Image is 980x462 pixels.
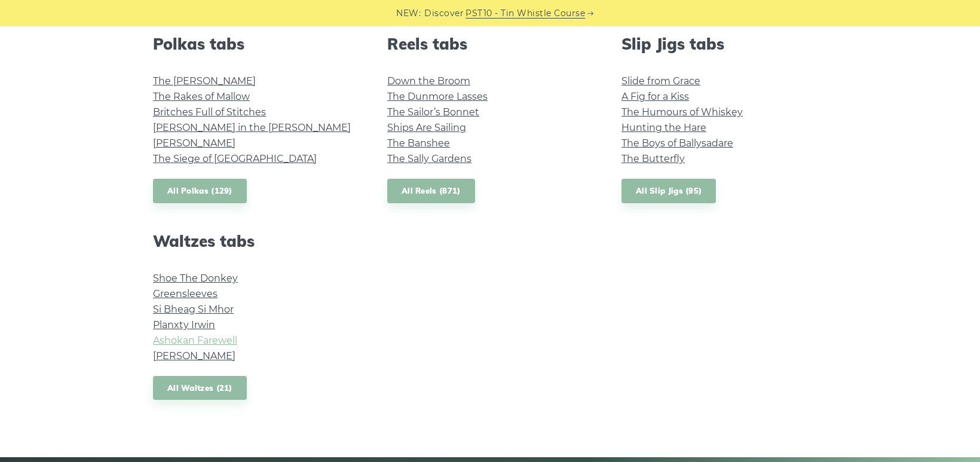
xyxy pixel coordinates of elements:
a: The Humours of Whiskey [621,106,743,118]
a: The Sailor’s Bonnet [387,106,479,118]
a: The Butterfly [621,153,685,164]
span: Discover [425,7,464,20]
span: NEW: [397,7,421,20]
h2: Slip Jigs tabs [621,35,827,53]
a: Ashokan Farewell [153,335,237,346]
a: The [PERSON_NAME] [153,75,256,87]
a: All Slip Jigs (95) [621,179,716,203]
h2: Reels tabs [387,35,593,53]
a: [PERSON_NAME] [153,137,235,149]
a: The Boys of Ballysadare [621,137,733,149]
a: Down the Broom [387,75,470,87]
a: Ships Are Sailing [387,122,466,133]
a: Slide from Grace [621,75,700,87]
h2: Waltzes tabs [153,232,359,250]
a: [PERSON_NAME] [153,350,235,362]
a: [PERSON_NAME] in the [PERSON_NAME] [153,122,351,133]
a: The Sally Gardens [387,153,471,164]
a: PST10 - Tin Whistle Course [466,7,586,20]
a: The Siege of [GEOGRAPHIC_DATA] [153,153,317,164]
a: All Reels (871) [387,179,475,203]
a: Si­ Bheag Si­ Mhor [153,304,234,315]
a: Shoe The Donkey [153,273,238,284]
a: Britches Full of Stitches [153,106,266,118]
a: The Rakes of Mallow [153,91,250,102]
a: The Banshee [387,137,450,149]
a: Greensleeves [153,288,218,299]
a: All Polkas (129) [153,179,247,203]
h2: Polkas tabs [153,35,359,53]
a: A Fig for a Kiss [621,91,689,102]
a: Hunting the Hare [621,122,706,133]
a: Planxty Irwin [153,319,215,331]
a: The Dunmore Lasses [387,91,488,102]
a: All Waltzes (21) [153,376,247,400]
